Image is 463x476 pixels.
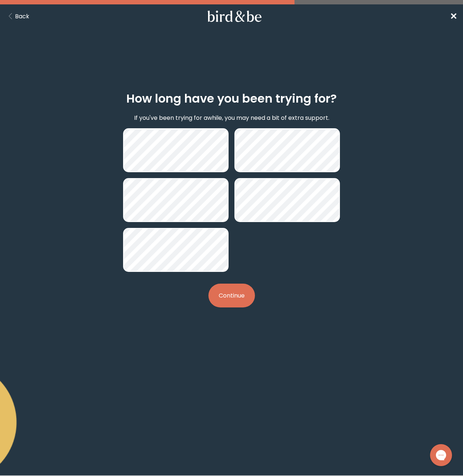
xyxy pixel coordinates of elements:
iframe: Gorgias live chat messenger [426,442,456,469]
a: ✕ [450,10,457,23]
span: ✕ [450,10,457,22]
button: Continue [208,284,255,307]
button: Back Button [6,12,29,21]
p: If you've been trying for awhile, you may need a bit of extra support. [134,113,329,122]
h2: How long have you been trying for? [126,90,337,107]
